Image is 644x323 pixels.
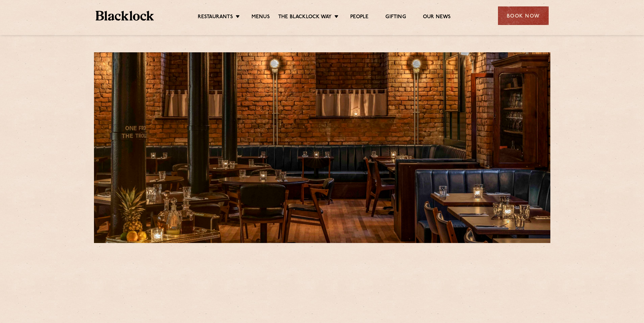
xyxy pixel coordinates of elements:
img: BL_Textured_Logo-footer-cropped.svg [96,11,154,21]
a: The Blacklock Way [278,14,332,21]
div: Book Now [498,6,549,25]
a: Gifting [385,14,406,21]
a: Our News [423,14,451,21]
a: Menus [252,14,270,21]
a: People [350,14,368,21]
a: Restaurants [198,14,233,21]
